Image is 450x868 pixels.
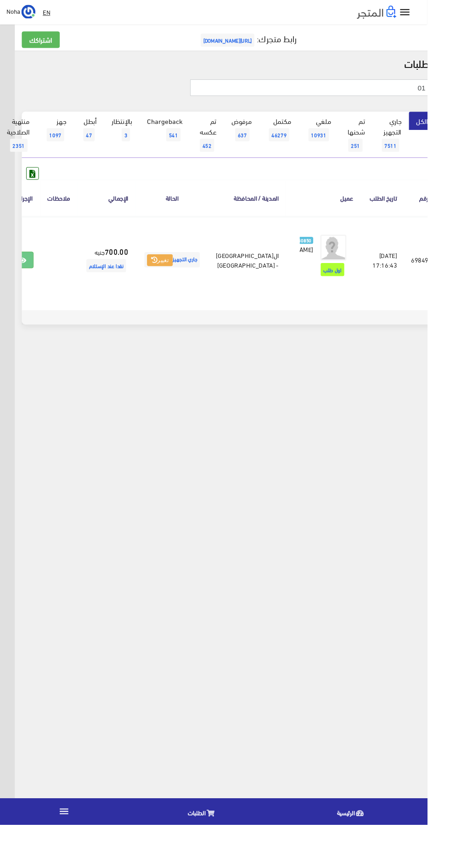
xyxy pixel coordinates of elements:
[420,6,433,20] i: 
[136,842,293,866] a: الطلبات
[211,146,226,160] span: 452
[315,118,357,155] a: ملغي10931
[338,277,363,291] span: اول طلب
[39,118,78,155] a: جهز1097
[45,7,53,18] u: EN
[293,842,450,866] a: الرئيسية
[11,146,29,160] span: 2351
[283,135,305,149] span: 46279
[376,6,417,20] img: .
[220,189,301,227] th: المدينة / المحافظة
[91,273,133,286] span: نقدا عند الإستلام
[88,135,100,149] span: 47
[152,265,211,281] span: جاري التجهيز
[248,135,263,149] span: 637
[220,228,301,319] td: ال[GEOGRAPHIC_DATA] - [GEOGRAPHIC_DATA]
[78,118,110,155] a: أبطل47
[110,118,147,155] a: بالإنتظار3
[129,135,137,149] span: 3
[301,189,380,227] th: عميل
[209,32,313,49] a: رابط متجرك:[URL][DOMAIN_NAME]
[143,189,220,227] th: الحالة
[355,849,374,861] span: الرئيسية
[42,5,57,21] a: EN
[392,118,431,166] a: جاري التجهيز7511
[111,258,135,270] strong: 700.00
[337,247,365,274] img: avatar.png
[325,135,347,149] span: 10931
[201,118,236,166] a: تم عكسه452
[5,189,43,227] th: الإجراءات
[380,228,426,319] td: [DATE] 17:16:43
[50,135,68,149] span: 1097
[380,189,426,227] th: تاريخ الطلب
[82,228,143,319] td: جنيه
[402,146,421,160] span: 7511
[43,189,82,227] th: ملاحظات
[82,189,143,227] th: اﻹجمالي
[23,5,38,20] img: ...
[175,135,191,149] span: 541
[155,268,182,280] button: تغيير
[367,146,382,160] span: 251
[147,118,201,155] a: Chargeback541
[23,33,63,50] a: اشتراكك
[312,249,330,257] span: 30850
[7,5,38,19] a: ... Noha
[7,6,22,17] span: Noha
[212,35,268,49] span: [URL][DOMAIN_NAME]
[273,118,315,155] a: مكتمل46279
[316,247,330,267] a: 30850 [PERSON_NAME]
[62,848,74,860] i: 
[198,849,217,861] span: الطلبات
[357,118,392,166] a: تم شحنها251
[236,118,273,155] a: مرفوض637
